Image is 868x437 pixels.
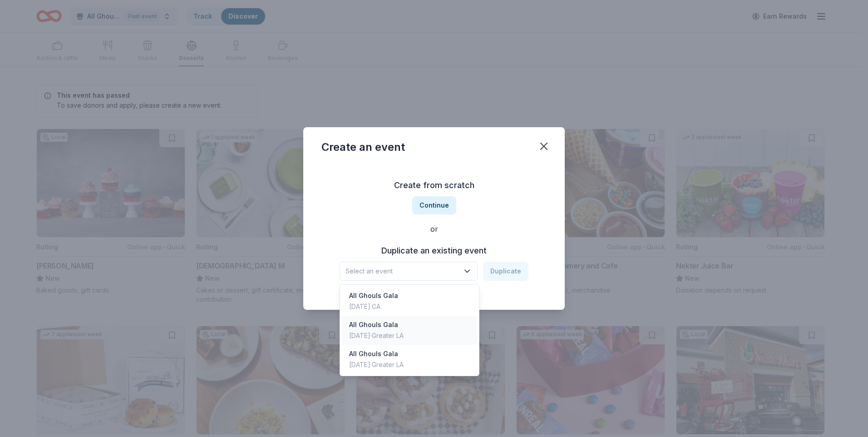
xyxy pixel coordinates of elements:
div: [DATE] · Greater LA [349,359,404,370]
div: Select an event [340,284,479,376]
div: All Ghouls Gala [349,290,398,301]
div: All Ghouls Gala [349,319,404,330]
span: Select an event [345,266,459,277]
div: [DATE] · Greater LA [349,330,404,341]
div: All Ghouls Gala [349,348,404,359]
button: Select an event [340,262,478,281]
div: [DATE] · CA [349,301,398,312]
